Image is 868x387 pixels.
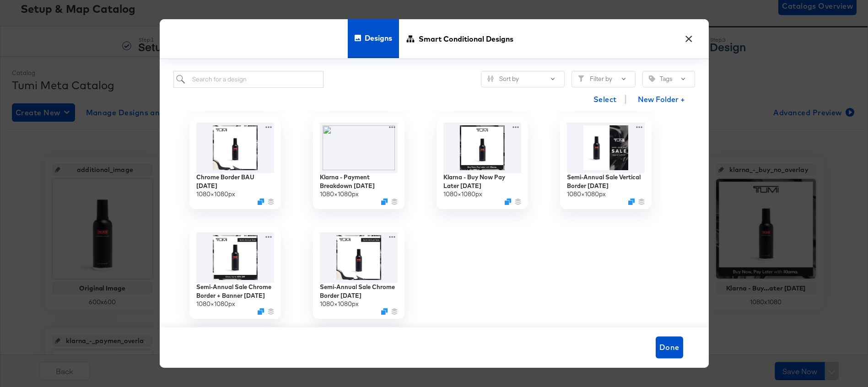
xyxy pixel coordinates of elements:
img: YC1NfDCVwOcwGNH7i4lHRQ.jpg [443,123,521,173]
svg: Duplicate [258,198,264,204]
svg: Duplicate [628,198,635,204]
div: Chrome Border BAU [DATE]1080×1080pxDuplicate [189,118,281,209]
div: 1080 × 1080 px [320,190,359,199]
svg: Duplicate [258,308,264,314]
button: FilterFilter by [571,71,636,87]
div: Semi-Annual Sale Vertical Border [DATE]1080×1080pxDuplicate [560,118,652,209]
img: NxZnxZsfhv_57QqgNMlmWw.jpg [196,123,274,173]
div: Klarna - Payment Breakdown [DATE]1080×1080pxDuplicate [313,118,404,209]
span: Designs [365,18,392,58]
img: l_arte [320,123,398,173]
button: SlidersSort by [481,71,565,87]
div: Semi-Annual Sale Chrome Border [DATE]1080×1080pxDuplicate [313,227,404,319]
img: KYwH-5h-lvY6dprh-36w7w.jpg [567,123,645,173]
span: Select [593,93,617,106]
div: 1080 × 1080 px [196,190,235,199]
button: × [681,28,697,45]
div: Semi-Annual Sale Chrome Border + Banner [DATE]1080×1080pxDuplicate [189,227,281,319]
img: wyE1km8WKZErUgJmjKcCjg.jpg [320,232,398,283]
input: Search for a design [173,71,324,88]
svg: Tag [649,75,655,82]
button: TagTags [642,71,695,87]
div: Klarna - Buy Now Pay Later [DATE] [443,173,521,190]
div: Klarna - Buy Now Pay Later [DATE]1080×1080pxDuplicate [437,118,528,209]
div: Semi-Annual Sale Vertical Border [DATE] [567,173,645,190]
svg: Duplicate [381,308,388,314]
div: 1080 × 1080 px [567,190,606,199]
div: Chrome Border BAU [DATE] [196,173,274,190]
div: Klarna - Payment Breakdown [DATE] [320,173,398,190]
div: 1080 × 1080 px [196,300,235,308]
div: Semi-Annual Sale Chrome Border [DATE] [320,283,398,300]
button: Select [590,90,620,108]
svg: Duplicate [381,198,388,204]
svg: Sliders [487,75,494,82]
span: Smart Conditional Designs [419,19,513,59]
span: Done [659,341,679,354]
button: New Folder + [630,91,693,109]
img: LGYDgJAPDnh9nePdwOG3BQ.jpg [196,232,274,283]
svg: Filter [578,75,584,82]
div: 1080 × 1080 px [320,300,359,308]
svg: Duplicate [505,198,511,204]
div: Semi-Annual Sale Chrome Border + Banner [DATE] [196,283,274,300]
button: Done [656,337,683,359]
div: 1080 × 1080 px [443,190,482,199]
